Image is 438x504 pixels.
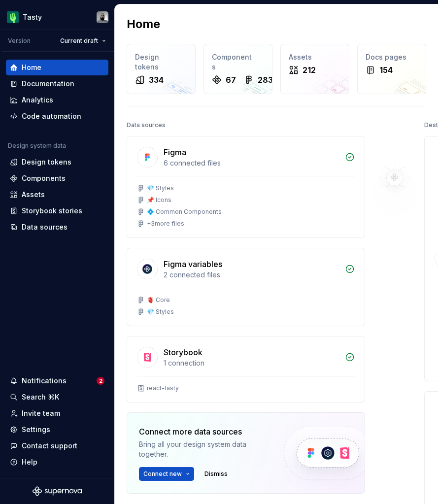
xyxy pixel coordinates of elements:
button: Search ⌘K [6,389,108,405]
div: Figma [164,146,186,158]
a: Figma6 connected files💎 Styles📌 Icons💠 Common Components+3more files [127,136,365,238]
a: Analytics [6,92,108,108]
div: 67 [226,74,236,86]
a: Data sources [6,219,108,235]
button: Dismiss [200,467,232,481]
div: 1 connection [164,358,339,368]
a: Assets212 [280,44,349,94]
div: Components [22,173,66,183]
a: Invite team [6,405,108,421]
div: 💎 Styles [147,308,174,316]
div: Storybook stories [22,206,82,216]
div: 2 connected files [164,270,339,280]
button: TastyJulien Riveron [2,6,112,28]
button: Help [6,454,108,470]
div: Home [22,63,41,72]
div: 🫀 Core [147,296,170,304]
div: 💎 Styles [147,184,174,192]
a: Documentation [6,76,108,92]
div: Components [212,52,264,72]
img: Julien Riveron [97,11,108,23]
img: 5a785b6b-c473-494b-9ba3-bffaf73304c7.png [7,11,19,23]
div: Invite team [22,408,60,418]
div: Code automation [22,111,81,121]
span: Dismiss [204,470,228,478]
div: Assets [289,52,341,62]
div: Docs pages [366,52,418,62]
div: Documentation [22,79,74,89]
div: Storybook [164,346,202,358]
div: 283 [258,74,273,86]
a: Storybook1 connectionreact-tasty [127,336,365,403]
div: Analytics [22,95,53,105]
div: Assets [22,190,45,200]
div: Notifications [22,376,67,386]
button: Connect new [139,467,194,481]
a: Components67283 [203,44,272,94]
div: Version [8,37,31,45]
div: + 3 more files [147,220,184,228]
svg: Supernova Logo [33,486,82,496]
a: Settings [6,422,108,437]
div: 📌 Icons [147,196,171,204]
div: 6 connected files [164,158,339,168]
div: 💠 Common Components [147,208,222,216]
div: react-tasty [147,384,179,392]
span: Current draft [60,37,98,45]
a: Figma variables2 connected files🫀 Core💎 Styles [127,248,365,326]
a: Design tokens334 [127,44,196,94]
div: Design system data [8,142,66,150]
button: Current draft [56,34,110,48]
a: Components [6,170,108,186]
h2: Home [127,16,160,32]
div: Settings [22,425,50,435]
div: Connect more data sources [139,426,267,437]
span: Connect new [143,470,182,478]
a: Home [6,60,108,75]
div: Design tokens [22,157,71,167]
a: Storybook stories [6,203,108,219]
div: 154 [379,64,393,76]
button: Notifications2 [6,373,108,389]
div: Tasty [23,12,42,22]
a: Code automation [6,108,108,124]
div: 334 [149,74,164,86]
div: Bring all your design system data together. [139,439,267,459]
div: Contact support [22,441,77,451]
div: Data sources [127,118,166,132]
div: 212 [303,64,316,76]
a: Assets [6,187,108,202]
div: Data sources [22,222,67,232]
span: 2 [97,377,104,385]
div: Figma variables [164,258,222,270]
div: Search ⌘K [22,392,59,402]
a: Design tokens [6,154,108,170]
button: Contact support [6,438,108,454]
a: Docs pages154 [357,44,426,94]
div: Design tokens [135,52,187,72]
div: Help [22,457,37,467]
